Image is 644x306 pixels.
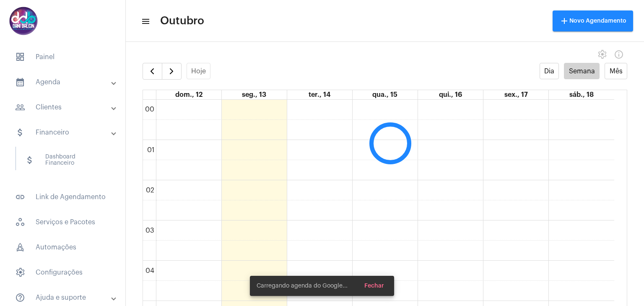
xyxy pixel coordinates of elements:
mat-icon: add [559,16,569,26]
a: 14 de outubro de 2025 [307,90,332,99]
div: 02 [144,187,156,194]
span: Configurações [8,262,117,283]
button: Novo Agendamento [553,10,633,31]
mat-panel-title: Clientes [15,102,112,112]
a: 18 de outubro de 2025 [568,90,595,99]
span: Fechar [364,283,384,289]
span: settings [597,49,607,60]
span: Automações [8,237,117,257]
mat-expansion-panel-header: sidenav iconAgenda [5,72,125,92]
img: 5016df74-caca-6049-816a-988d68c8aa82.png [7,4,40,38]
span: Dashboard Financeiro [18,150,106,170]
span: Painel [8,47,117,67]
span: sidenav icon [15,242,25,252]
button: Mês [605,63,627,79]
button: settings [594,46,610,63]
span: sidenav icon [15,52,25,62]
mat-panel-title: Agenda [15,77,112,87]
mat-icon: sidenav icon [25,155,35,165]
span: Link de Agendamento [8,187,117,207]
span: Outubro [160,14,204,28]
button: Dia [540,63,559,79]
button: Hoje [187,63,211,79]
a: 15 de outubro de 2025 [371,90,399,99]
span: sidenav icon [15,267,25,277]
span: sidenav icon [15,217,25,227]
span: Serviços e Pacotes [8,212,117,232]
div: sidenav iconFinanceiro [5,143,125,182]
mat-icon: sidenav icon [15,293,25,303]
button: Próximo Semana [162,63,182,80]
span: Novo Agendamento [559,18,626,24]
mat-expansion-panel-header: sidenav iconFinanceiro [5,122,125,143]
mat-icon: sidenav icon [141,16,149,26]
div: 01 [145,146,156,154]
a: 12 de outubro de 2025 [174,90,204,99]
mat-icon: sidenav icon [15,192,25,202]
a: 13 de outubro de 2025 [240,90,268,99]
mat-expansion-panel-header: sidenav iconClientes [5,97,125,117]
button: Semana [564,63,600,79]
div: 00 [143,106,156,113]
mat-icon: sidenav icon [15,102,25,112]
mat-panel-title: Ajuda e suporte [15,293,112,303]
span: Carregando agenda do Google... [257,282,348,290]
button: Info [610,46,627,63]
div: 03 [144,227,156,234]
a: 16 de outubro de 2025 [437,90,464,99]
a: 17 de outubro de 2025 [503,90,530,99]
div: 04 [144,267,156,275]
mat-icon: Info [614,49,624,60]
mat-panel-title: Financeiro [15,127,112,137]
button: Semana Anterior [143,63,162,80]
mat-icon: sidenav icon [15,127,25,137]
mat-icon: sidenav icon [15,77,25,87]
